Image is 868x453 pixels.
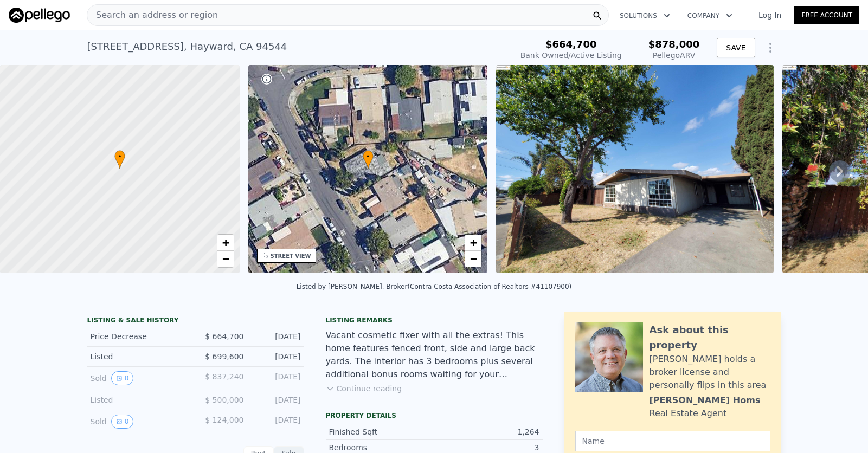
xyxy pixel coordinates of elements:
[434,442,539,453] div: 3
[575,431,770,451] input: Name
[326,383,402,394] button: Continue reading
[205,352,243,361] span: $ 699,600
[87,39,287,54] div: [STREET_ADDRESS] , Hayward , CA 94544
[297,283,572,290] div: Listed by [PERSON_NAME], Broker (Contra Costa Association of Realtors #41107900)
[470,252,477,266] span: −
[91,331,187,342] div: Price Decrease
[329,426,434,437] div: Finished Sqft
[91,415,187,429] div: Sold
[520,51,571,60] span: Bank Owned /
[87,9,218,22] span: Search an address or region
[91,351,187,362] div: Listed
[222,252,229,266] span: −
[205,372,243,381] span: $ 837,240
[9,8,70,23] img: Pellego
[717,38,755,57] button: SAVE
[111,371,134,385] button: View historical data
[91,394,187,405] div: Listed
[650,322,770,353] div: Ask about this property
[253,351,301,362] div: [DATE]
[363,152,374,161] span: •
[91,371,187,385] div: Sold
[326,329,543,381] div: Vacant cosmetic fixer with all the extras! This home features fenced front, side and large back y...
[114,152,125,161] span: •
[326,411,543,420] div: Property details
[650,353,770,392] div: [PERSON_NAME] holds a broker license and personally flips in this area
[363,150,374,169] div: •
[253,415,301,429] div: [DATE]
[611,6,679,25] button: Solutions
[545,38,597,50] span: $664,700
[745,10,794,21] a: Log In
[648,38,700,50] span: $878,000
[205,416,243,424] span: $ 124,000
[111,415,134,429] button: View historical data
[794,6,859,24] a: Free Account
[434,426,539,437] div: 1,264
[271,252,311,260] div: STREET VIEW
[571,51,622,60] span: Active Listing
[470,236,477,249] span: +
[465,251,481,267] a: Zoom out
[222,236,229,249] span: +
[253,331,301,342] div: [DATE]
[87,316,304,327] div: LISTING & SALE HISTORY
[650,407,727,420] div: Real Estate Agent
[205,332,243,341] span: $ 664,700
[205,396,243,404] span: $ 500,000
[329,442,434,453] div: Bedrooms
[114,150,125,169] div: •
[760,37,781,59] button: Show Options
[253,371,301,385] div: [DATE]
[253,394,301,405] div: [DATE]
[217,251,234,267] a: Zoom out
[217,235,234,251] a: Zoom in
[648,50,700,61] div: Pellego ARV
[326,316,543,325] div: Listing remarks
[650,394,761,407] div: [PERSON_NAME] Homs
[496,65,774,273] img: Sale: 167439824 Parcel: 35242284
[465,235,481,251] a: Zoom in
[679,6,741,25] button: Company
